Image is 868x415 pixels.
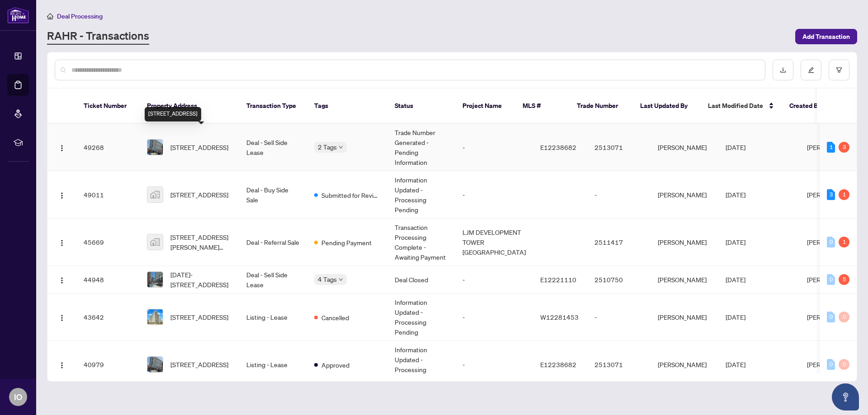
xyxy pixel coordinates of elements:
[839,237,849,247] div: 1
[540,275,576,284] span: E12221110
[651,294,718,341] td: [PERSON_NAME]
[827,142,835,153] div: 1
[726,238,745,246] span: [DATE]
[14,391,22,403] span: IO
[58,277,66,284] img: Logo
[147,309,163,325] img: thumbnail-img
[47,13,53,19] span: home
[387,89,455,124] th: Status
[801,60,821,80] button: edit
[587,266,651,294] td: 2510750
[239,266,307,294] td: Deal - Sell Side Lease
[782,89,836,124] th: Created By
[387,124,455,171] td: Trade Number Generated - Pending Information
[58,362,66,369] img: Logo
[76,219,140,266] td: 45669
[780,67,786,73] span: download
[55,140,69,154] button: Logo
[587,341,651,388] td: 2513071
[540,313,579,321] span: W12281453
[76,124,140,171] td: 49268
[387,294,455,341] td: Information Updated - Processing Pending
[832,383,859,410] button: Open asap
[76,171,140,219] td: 49011
[651,124,718,171] td: [PERSON_NAME]
[807,360,856,368] span: [PERSON_NAME]
[839,312,849,322] div: 0
[807,275,856,284] span: [PERSON_NAME]
[795,29,857,44] button: Add Transaction
[58,145,66,152] img: Logo
[387,219,455,266] td: Transaction Processing Complete - Awaiting Payment
[587,219,651,266] td: 2511417
[839,142,849,153] div: 3
[321,238,372,247] span: Pending Payment
[839,189,849,200] div: 1
[55,272,69,287] button: Logo
[55,310,69,324] button: Logo
[55,357,69,372] button: Logo
[170,232,232,252] span: [STREET_ADDRESS][PERSON_NAME][PERSON_NAME]
[726,313,745,321] span: [DATE]
[726,143,745,151] span: [DATE]
[170,270,232,289] span: [DATE]-[STREET_ADDRESS]
[147,272,163,287] img: thumbnail-img
[455,171,533,219] td: -
[836,67,842,73] span: filter
[239,124,307,171] td: Deal - Sell Side Lease
[587,171,651,219] td: -
[339,145,343,149] span: down
[147,234,163,250] img: thumbnail-img
[807,143,856,151] span: [PERSON_NAME]
[701,89,782,124] th: Last Modified Date
[239,341,307,388] td: Listing - Lease
[829,60,849,80] button: filter
[455,219,533,266] td: LJM DEVELOPMENT TOWER [GEOGRAPHIC_DATA]
[726,191,745,199] span: [DATE]
[651,219,718,266] td: [PERSON_NAME]
[455,89,515,124] th: Project Name
[55,235,69,249] button: Logo
[239,89,307,124] th: Transaction Type
[540,143,576,151] span: E12238682
[808,67,814,73] span: edit
[651,341,718,388] td: [PERSON_NAME]
[170,142,228,152] span: [STREET_ADDRESS]
[147,140,163,155] img: thumbnail-img
[57,12,103,20] span: Deal Processing
[827,274,835,285] div: 0
[321,312,349,322] span: Cancelled
[170,312,228,322] span: [STREET_ADDRESS]
[587,294,651,341] td: -
[807,313,856,321] span: [PERSON_NAME]
[58,192,66,199] img: Logo
[318,274,337,284] span: 4 Tags
[587,124,651,171] td: 2513071
[339,277,343,282] span: down
[839,359,849,370] div: 0
[651,266,718,294] td: [PERSON_NAME]
[802,29,850,44] span: Add Transaction
[827,359,835,370] div: 0
[170,190,228,200] span: [STREET_ADDRESS]
[76,294,140,341] td: 43642
[455,341,533,388] td: -
[807,191,856,199] span: [PERSON_NAME]
[540,360,576,368] span: E12238682
[58,239,66,247] img: Logo
[633,89,701,124] th: Last Updated By
[455,266,533,294] td: -
[839,274,849,285] div: 5
[239,294,307,341] td: Listing - Lease
[321,190,380,200] span: Submitted for Review
[47,28,149,45] a: RAHR - Transactions
[147,187,163,202] img: thumbnail-img
[807,238,856,246] span: [PERSON_NAME]
[455,124,533,171] td: -
[827,237,835,247] div: 0
[140,89,239,124] th: Property Address
[147,357,163,372] img: thumbnail-img
[726,275,745,284] span: [DATE]
[387,341,455,388] td: Information Updated - Processing Pending
[7,7,29,23] img: logo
